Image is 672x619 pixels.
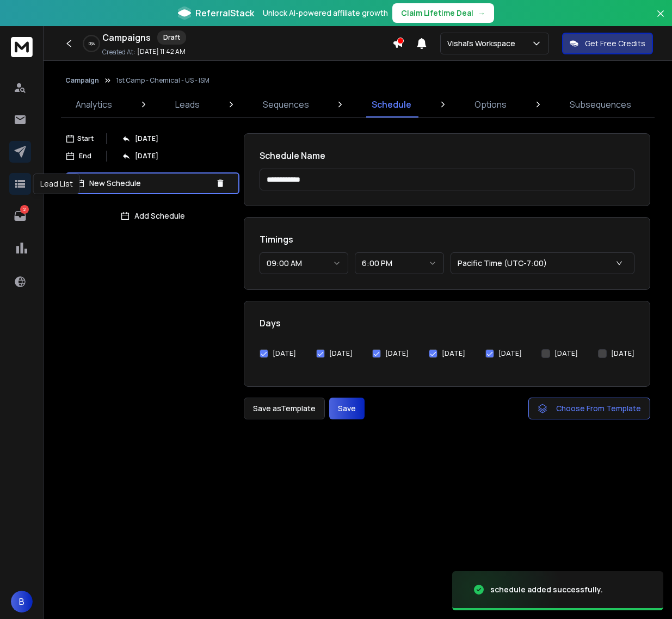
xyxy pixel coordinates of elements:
span: → [478,8,485,18]
div: schedule added successfully. [490,584,603,595]
a: Subsequences [563,91,638,117]
label: [DATE] [273,349,296,358]
p: Unlock AI-powered affiliate growth [263,8,388,18]
p: Sequences [263,98,309,111]
p: End [79,152,91,160]
button: B [11,591,33,612]
p: [DATE] [135,152,158,160]
span: ReferralStack [195,7,254,20]
button: Campaign [65,76,99,85]
p: 0 % [89,40,95,47]
label: [DATE] [611,349,634,358]
button: Claim Lifetime Deal→ [392,3,494,23]
h1: Campaigns [102,31,151,44]
label: [DATE] [329,349,353,358]
h1: Schedule Name [260,149,634,162]
button: 6:00 PM [355,252,443,274]
button: Save [329,398,365,419]
a: Options [468,91,513,117]
p: [DATE] 11:42 AM [137,47,186,56]
button: Add Schedule [65,205,239,227]
h1: Timings [260,233,634,246]
button: Choose From Template [528,398,650,419]
p: Schedule [372,98,411,111]
p: 1st Camp - Chemical - US - ISM [116,76,209,85]
p: New Schedule [89,178,211,189]
label: [DATE] [385,349,409,358]
a: Sequences [256,91,316,117]
p: Analytics [76,98,112,111]
p: [DATE] [135,134,158,143]
label: [DATE] [442,349,465,358]
label: [DATE] [554,349,578,358]
p: Options [474,98,507,111]
a: Analytics [69,91,119,117]
label: [DATE] [498,349,522,358]
div: Draft [157,30,186,45]
span: Choose From Template [556,403,641,414]
a: Leads [169,91,206,117]
a: Schedule [365,91,418,117]
a: 2 [9,205,31,227]
p: Start [77,134,94,143]
button: Save asTemplate [244,398,325,419]
button: Get Free Credits [562,33,653,54]
p: Get Free Credits [585,38,645,49]
p: 2 [20,205,29,214]
p: Vishal's Workspace [447,38,520,49]
button: 09:00 AM [260,252,348,274]
p: Subsequences [570,98,631,111]
p: Created At: [102,48,135,57]
button: Close banner [653,7,668,33]
h1: Days [260,317,634,330]
p: Leads [175,98,200,111]
div: Lead List [33,174,80,194]
p: Pacific Time (UTC-7:00) [458,258,551,269]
